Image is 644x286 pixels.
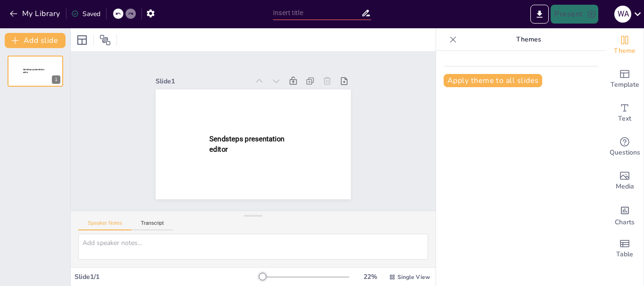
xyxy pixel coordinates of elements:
[606,62,644,96] div: Add ready made slides
[606,164,644,198] div: Add images, graphics, shapes or video
[8,56,63,87] div: 1
[74,33,90,48] div: Layout
[5,33,66,48] button: Add slide
[273,6,361,20] input: Insert title
[615,217,635,228] span: Charts
[444,74,542,87] button: Apply theme to all slides
[359,272,381,281] div: 22 %
[209,135,284,153] span: Sendsteps presentation editor
[397,273,430,281] span: Single View
[52,75,60,84] div: 1
[78,220,132,230] button: Speaker Notes
[23,68,44,74] span: Sendsteps presentation editor
[530,5,549,24] button: Export to PowerPoint
[616,249,633,260] span: Table
[610,147,640,158] span: Questions
[606,232,644,266] div: Add a table
[614,46,636,56] span: Theme
[99,34,111,46] span: Position
[132,220,173,230] button: Transcript
[7,6,64,21] button: My Library
[551,5,598,24] button: Present
[614,5,631,24] button: W A
[616,181,634,192] span: Media
[74,272,259,281] div: Slide 1 / 1
[606,130,644,164] div: Get real-time input from your audience
[156,77,249,86] div: Slide 1
[618,114,631,124] span: Text
[606,198,644,232] div: Add charts and graphs
[606,28,644,62] div: Change the overall theme
[614,6,631,23] div: W A
[71,9,100,18] div: Saved
[461,28,596,51] p: Themes
[611,80,639,90] span: Template
[606,96,644,130] div: Add text boxes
